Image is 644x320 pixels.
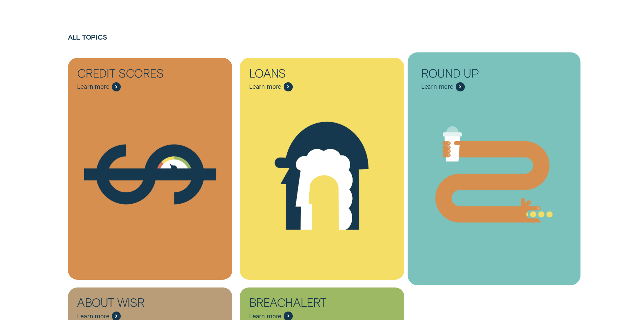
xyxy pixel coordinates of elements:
[77,313,109,320] span: Learn more
[421,67,511,82] div: Round Up
[249,297,339,312] div: BreachAlert
[412,58,576,289] a: Round Up - Learn more
[240,58,404,289] a: Loans - Learn more
[249,313,281,320] span: Learn more
[68,58,233,289] a: Credit Scores - Learn more
[77,83,109,90] span: Learn more
[77,67,167,82] div: Credit Scores
[421,83,453,90] span: Learn more
[249,67,339,82] div: Loans
[77,297,167,312] div: About Wisr
[249,83,281,90] span: Learn more
[68,33,576,58] h2: All Topics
